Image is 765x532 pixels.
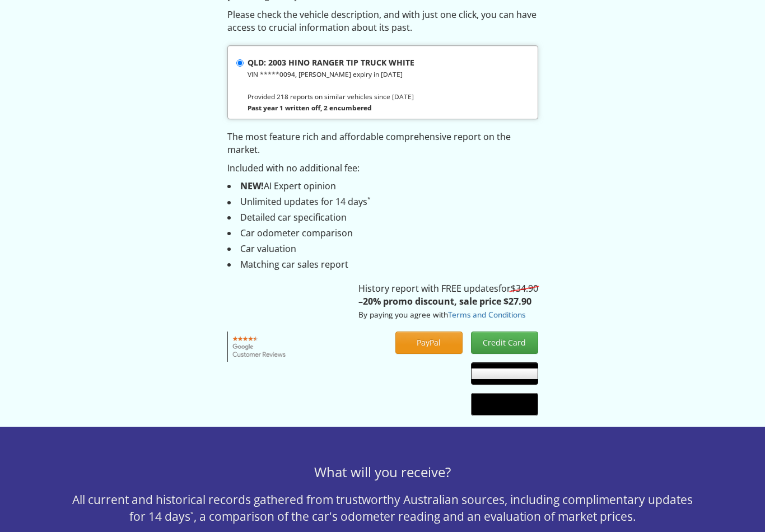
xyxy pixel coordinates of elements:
[248,69,403,78] small: VIN *****0094, [PERSON_NAME] expiry in [DATE]
[227,195,538,208] li: Unlimited updates for 14 days
[227,162,538,175] p: Included with no additional fee:
[227,130,538,156] p: The most feature rich and affordable comprehensive report on the market.
[227,180,538,193] li: AI Expert opinion
[358,282,538,321] p: History report with FREE updates
[227,8,538,34] p: Please check the vehicle description, and with just one click, you can have access to crucial inf...
[471,332,538,354] button: Credit Card
[227,211,538,224] li: Detailed car specification
[63,491,702,525] p: All current and historical records gathered from trustworthy Australian sources, including compli...
[395,332,463,354] button: PayPal
[240,180,264,192] strong: NEW!
[498,282,538,295] span: for
[511,282,538,295] s: $34.90
[471,393,538,416] button: Google Pay
[358,295,531,307] strong: –20% promo discount, sale price $27.90
[63,465,702,479] h3: What will you receive?
[358,309,525,320] small: By paying you agree with
[227,227,538,240] li: Car odometer comparison
[227,258,538,271] li: Matching car sales report
[227,242,538,255] li: Car valuation
[448,309,525,320] a: Terms and Conditions
[236,59,244,67] input: QLD: 2003 HINO RANGER TIP TRUCK WHITE VIN *****0094, [PERSON_NAME] expiry in [DATE] Provided 218 ...
[227,332,292,362] img: Google customer reviews
[248,92,414,101] small: Provided 218 reports on similar vehicles since [DATE]
[248,57,414,68] strong: QLD: 2003 HINO RANGER TIP TRUCK WHITE
[248,103,372,112] strong: Past year 1 written off, 2 encumbered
